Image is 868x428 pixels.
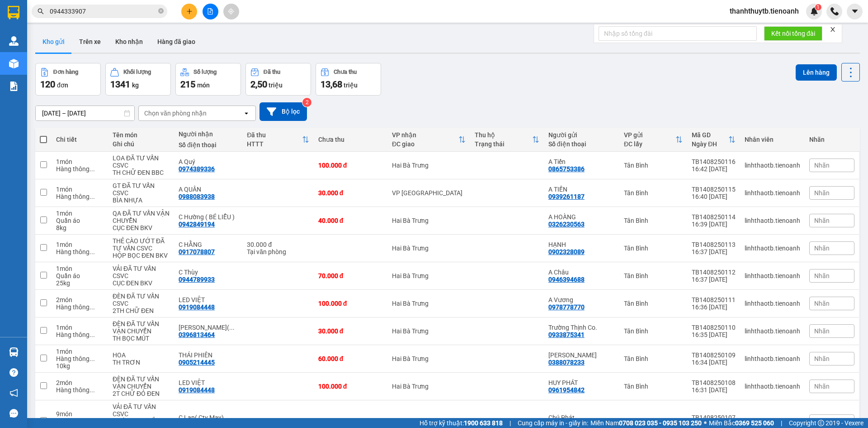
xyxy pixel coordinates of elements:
[548,131,615,139] div: Người gửi
[548,386,585,394] div: 0961954842
[475,140,532,148] div: Trạng thái
[56,324,104,331] div: 1 món
[179,193,215,200] div: 0988083938
[113,335,170,342] div: TH BỌC MÚT
[548,379,615,386] div: HUY PHÁT
[692,131,728,139] div: Mã GD
[302,98,311,107] sup: 2
[518,418,588,428] span: Cung cấp máy in - giấy in:
[179,379,238,386] div: LED VIỆT
[113,320,170,335] div: ĐÈN ĐÃ TƯ VẤN VẬN CHUYỂN
[105,63,171,96] button: Khối lượng1341kg
[56,279,104,287] div: 25 kg
[692,165,736,173] div: 16:42 [DATE]
[113,237,170,252] div: THẺ CÀO ƯỚT ĐÃ TƯ VẤN CSVC
[56,355,104,362] div: Hàng thông thường
[110,79,130,90] span: 1341
[392,162,466,169] div: Hai Bà Trưng
[781,418,782,428] span: |
[818,420,824,426] span: copyright
[186,8,193,14] span: plus
[321,79,342,90] span: 13,68
[56,165,104,173] div: Hàng thông thường
[722,5,806,17] span: thanhthuytb.tienoanh
[179,269,238,276] div: C Thùy
[735,419,774,427] strong: 0369 525 060
[745,272,800,279] div: linhthaotb.tienoanh
[814,189,830,197] span: Nhãn
[692,269,736,276] div: TB1408250112
[548,193,585,200] div: 0939261187
[250,79,267,90] span: 2,50
[90,303,95,311] span: ...
[692,158,736,165] div: TB1408250116
[247,131,302,139] div: Đã thu
[548,221,585,228] div: 0326230563
[692,303,736,311] div: 16:36 [DATE]
[158,7,164,16] span: close-circle
[548,414,615,421] div: Chú Phát
[548,359,585,366] div: 0388078233
[193,69,217,75] div: Số lượng
[90,165,95,173] span: ...
[590,418,702,428] span: Miền Nam
[9,368,18,377] span: question-circle
[814,217,830,224] span: Nhãn
[687,128,740,152] th: Toggle SortBy
[113,307,170,314] div: 2TH CHỮ ĐEN
[624,300,683,307] div: Tân Bình
[745,418,800,425] div: linhthaotb.tienoanh
[113,131,170,139] div: Tên món
[318,300,383,307] div: 100.000 đ
[392,245,466,252] div: Hai Bà Trưng
[179,351,238,359] div: THÁI PHIÊN
[228,8,234,14] span: aim
[113,169,170,176] div: TH CHỮ ĐEN BBC
[8,6,19,19] img: logo-vxr
[259,102,307,121] button: Bộ lọc
[113,224,170,231] div: CỤC ĐEN BKV
[624,140,675,148] div: ĐC lấy
[692,193,736,200] div: 16:40 [DATE]
[179,221,215,228] div: 0942849194
[113,140,170,148] div: Ghi chú
[9,36,19,46] img: warehouse-icon
[56,210,104,217] div: 1 món
[179,130,238,138] div: Người nhận
[72,31,108,53] button: Trên xe
[179,241,238,248] div: C HẰNG
[56,241,104,248] div: 1 món
[318,217,383,224] div: 40.000 đ
[548,276,585,283] div: 0946394688
[830,26,836,33] span: close
[745,136,800,143] div: Nhân viên
[179,158,238,165] div: A Quý
[179,296,238,303] div: LED VIỆT
[179,386,215,394] div: 0919084448
[624,383,683,390] div: Tân Bình
[814,418,830,425] span: Nhãn
[692,248,736,255] div: 16:37 [DATE]
[56,362,104,370] div: 10 kg
[814,383,830,390] span: Nhãn
[56,193,104,200] div: Hàng thông thường
[56,224,104,231] div: 8 kg
[548,269,615,276] div: A Châu
[144,109,207,118] div: Chọn văn phòng nhận
[548,351,615,359] div: C TRINH
[392,131,458,139] div: VP nhận
[108,31,150,53] button: Kho nhận
[692,351,736,359] div: TB1408250109
[392,189,466,197] div: VP [GEOGRAPHIC_DATA]
[179,186,238,193] div: A QUÂN
[420,418,503,428] span: Hỗ trợ kỹ thuật:
[745,162,800,169] div: linhthaotb.tienoanh
[830,7,839,15] img: phone-icon
[619,419,702,427] strong: 0708 023 035 - 0935 103 250
[548,303,585,311] div: 0978778770
[624,217,683,224] div: Tân Bình
[692,241,736,248] div: TB1408250113
[56,331,104,338] div: Hàng thông thường
[624,355,683,362] div: Tân Bình
[56,348,104,355] div: 1 món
